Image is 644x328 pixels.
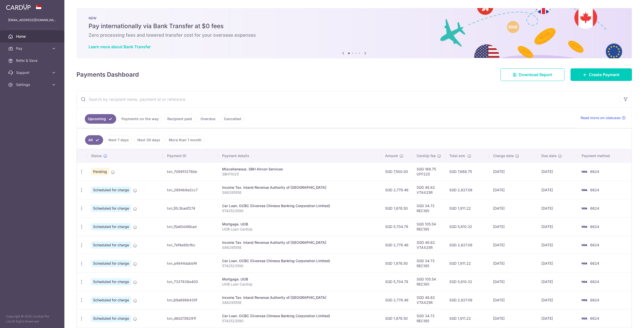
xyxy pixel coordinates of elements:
td: SGD 7,668.75 [445,162,489,181]
img: Bank Card [579,205,589,211]
a: Overdue [197,114,219,124]
a: Create Payment [571,68,632,81]
span: Scheduled for charge [91,260,131,267]
p: UOB Loan CardUp [222,282,377,287]
img: Bank Card [579,242,589,248]
a: Cancelled [221,114,244,124]
span: Pay [16,46,49,51]
img: Bank Card [579,169,589,175]
img: Bank transfer banner [76,8,632,58]
td: SGD 48.62 VTAX25R [413,181,445,199]
div: Car Loan. OCBC (Oversea Chinese Banking Corporation Limited) [222,203,377,208]
td: txn_7337838e400 [163,272,218,291]
span: 6624 [590,261,599,265]
td: [DATE] [537,181,578,199]
span: Settings [16,82,49,87]
span: Read more on statuses [581,115,621,120]
td: SGD 105.54 REC185 [413,272,445,291]
p: 5742523590 [222,263,377,268]
td: SGD 34.72 REC185 [413,309,445,327]
a: Download Report [500,68,565,81]
a: Next 7 days [105,135,132,145]
img: Bank Card [579,297,589,303]
td: SGD 2,778.46 [381,291,413,309]
a: Payments on the way [118,114,162,124]
td: SGD 5,810.32 [445,272,489,291]
td: [DATE] [537,254,578,272]
td: txn_5fc3badf274 [163,199,218,217]
td: [DATE] [489,199,537,217]
td: [DATE] [537,309,578,327]
div: Mortgage. UOB [222,277,377,282]
td: SGD 1,876.50 [381,309,413,327]
span: Download Report [519,72,552,78]
td: SGD 2,827.08 [445,236,489,254]
div: Income Tax. Inland Revenue Authority of [GEOGRAPHIC_DATA] [222,240,377,245]
td: SGD 2,778.46 [381,236,413,254]
span: 6624 [590,243,599,247]
td: [DATE] [489,309,537,327]
td: [DATE] [489,272,537,291]
span: Create Payment [589,72,620,78]
span: Refer & Save [16,58,49,63]
span: 6624 [590,206,599,210]
td: SGD 1,876.50 [381,199,413,217]
td: SGD 168.75 OFF225 [413,162,445,181]
p: UOB Loan CardUp [222,227,377,232]
img: Bank Card [579,224,589,230]
p: S8629555E [222,245,377,250]
td: SGD 5,704.78 [381,217,413,236]
span: Due date [541,153,556,158]
td: txn_7bf4a99cfbc [163,236,218,254]
img: Bank Card [579,260,589,266]
span: Scheduled for charge [91,278,131,285]
td: [DATE] [489,291,537,309]
span: 6624 [590,316,599,320]
td: [DATE] [489,162,537,181]
div: Income Tax. Inland Revenue Authority of [GEOGRAPHIC_DATA] [222,295,377,300]
th: Payment details [218,149,381,162]
span: 6624 [590,224,599,229]
p: SBH11025 [222,172,377,177]
span: Scheduled for charge [91,223,131,230]
p: [EMAIL_ADDRESS][DOMAIN_NAME] [8,18,56,23]
img: Bank Card [579,279,589,285]
h6: Zero processing fees and lowered transfer cost for your overseas expenses [89,32,620,38]
td: SGD 2,778.46 [381,181,413,199]
td: SGD 34.72 REC185 [413,199,445,217]
td: [DATE] [489,217,537,236]
span: Charge date [493,153,514,158]
img: Bank Card [579,315,589,321]
td: SGD 5,810.32 [445,217,489,236]
span: Amount [385,153,398,158]
td: [DATE] [489,236,537,254]
td: [DATE] [537,199,578,217]
span: Scheduled for charge [91,242,131,249]
span: Support [16,70,49,75]
span: Pending [91,168,109,175]
td: [DATE] [537,162,578,181]
td: SGD 2,827.08 [445,181,489,199]
a: Upcoming [85,114,116,124]
td: SGD 1,911.22 [445,254,489,272]
span: 6624 [590,169,599,174]
span: Scheduled for charge [91,297,131,304]
a: More than 1 month [166,135,205,145]
a: Recipient paid [164,114,195,124]
p: NEW [89,16,620,20]
div: Car Loan. OCBC (Oversea Chinese Banking Corporation Limited) [222,258,377,263]
th: Payment method [578,149,631,162]
td: SGD 1,911.22 [445,309,489,327]
span: CardUp fee [417,153,436,158]
a: Learn more about Bank Transfer [89,44,151,49]
td: SGD 2,827.08 [445,291,489,309]
input: Search by recipient name, payment id or reference [77,91,620,107]
span: Scheduled for charge [91,315,131,322]
td: txn_a4944dabbf4 [163,254,218,272]
td: [DATE] [537,272,578,291]
td: SGD 48.62 VTAX25R [413,236,445,254]
img: CardUp [6,4,31,10]
td: SGD 1,911.22 [445,199,489,217]
p: 5742523590 [222,208,377,213]
td: txn_2894b9e2cc7 [163,181,218,199]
